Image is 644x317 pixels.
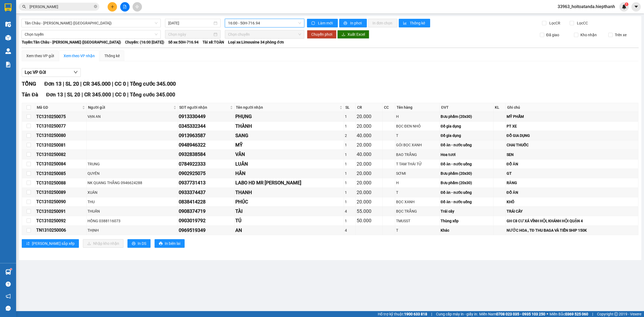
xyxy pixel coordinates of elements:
[25,69,46,76] span: Lọc VP Gửi
[22,92,38,98] span: Tản Đà
[228,39,284,45] span: Loại xe: Limousine 34 phòng đơn
[235,122,343,130] div: THÀNH
[345,170,355,176] div: 1
[507,170,637,176] div: GT
[82,92,83,98] span: |
[26,53,54,59] div: Xem theo VP gửi
[5,48,11,54] img: warehouse-icon
[399,19,430,27] button: bar-chartThống kê
[179,198,233,206] div: 0838414228
[127,81,129,87] span: |
[235,122,344,131] td: THÀNH
[123,5,127,9] span: file-add
[6,282,11,287] span: question-circle
[138,241,146,246] span: In DS
[36,123,86,129] div: TC1310250077
[235,217,343,224] div: TÚ
[507,190,637,195] div: ĐỒ ĂN
[115,81,126,87] span: CC 0
[178,159,234,169] td: 0784922333
[168,20,213,26] input: 13/10/2025
[235,131,344,140] td: SANG
[168,39,199,45] span: Số xe: 50H-716.94
[441,218,492,224] div: Thùng xốp
[507,142,637,148] div: CHAI THUỐC
[178,140,234,150] td: 0948946322
[36,161,86,167] div: TC1310250084
[178,112,234,121] td: 0913330449
[35,159,87,169] td: TC1310250084
[179,151,233,158] div: 0932838584
[228,19,301,27] span: 16:00 - 50H-716.94
[507,218,637,224] div: GH C8 CƯ XÁ VĨNH HỘI, KHÁNH HỘI QUẬN 4
[441,227,492,233] div: Khác
[625,2,628,6] sup: 1
[36,227,86,234] div: TN1310250006
[155,239,185,248] button: printerIn biên lai
[507,161,637,167] div: ĐỒ ĂN
[178,150,234,159] td: 0932838584
[10,268,12,270] sup: 1
[441,208,492,214] div: Trái cây
[178,178,234,188] td: 0937731413
[357,207,382,215] div: 55.000
[203,39,224,45] span: Tài xế: TOÀN
[357,217,382,224] div: 50.000
[634,4,639,9] span: caret-down
[178,207,234,216] td: 0908374719
[178,188,234,197] td: 0933374437
[108,2,117,12] button: plus
[396,142,439,148] div: GÓI BỌC XANH
[84,92,111,98] span: CR 345.000
[135,5,139,9] span: aim
[506,103,638,112] th: Ghi chú
[132,242,136,246] span: printer
[168,31,213,37] input: Chọn ngày
[396,208,439,214] div: BỌC TRẮNG
[235,207,344,216] td: TÀI
[179,207,233,215] div: 0908374719
[120,2,130,12] button: file-add
[235,227,343,234] div: AN
[127,92,129,98] span: |
[179,189,233,196] div: 0933374437
[507,133,637,139] div: ĐỒ GIA DỤNG
[507,208,637,214] div: TRÁI CÂY
[5,21,11,27] img: warehouse-icon
[112,92,114,98] span: |
[5,35,11,41] img: warehouse-icon
[63,81,64,87] span: |
[87,114,177,119] div: VẠN AN
[30,4,93,10] input: Tìm tên, số ĐT hoặc mã đơn
[547,313,548,315] span: ⚪️
[356,103,383,112] th: CR
[36,151,86,158] div: TC1310250082
[178,226,234,235] td: 0969519349
[357,132,382,139] div: 40.000
[83,81,111,87] span: CR 345.000
[357,141,382,149] div: 20.000
[179,179,233,187] div: 0937731413
[80,81,82,87] span: |
[87,161,177,167] div: TRUNG
[22,239,79,248] button: sort-ascending[PERSON_NAME] sắp xếp
[507,114,637,119] div: MỸ PHẨM
[35,150,87,159] td: TC1310250082
[396,180,439,186] div: H
[64,92,66,98] span: |
[87,180,177,186] div: NK QUANG THẮNG 0946624288
[441,133,492,139] div: Đồ gia dụng
[507,123,637,129] div: PT XE
[235,188,344,197] td: THANH
[125,39,164,45] span: Chuyến: (16:00 [DATE])
[578,32,599,38] span: Kho nhận
[35,122,87,131] td: TC1310250077
[5,269,11,275] img: warehouse-icon
[22,40,121,44] b: Tuyến: Tân Châu - [PERSON_NAME] ([GEOGRAPHIC_DATA])
[94,5,97,8] span: close-circle
[236,104,339,110] span: Tên người nhận
[22,81,36,87] span: TỔNG
[396,123,439,129] div: BỌC ĐEN NHỎ
[337,30,369,39] button: downloadXuất Excel
[235,112,344,121] td: PHỤNG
